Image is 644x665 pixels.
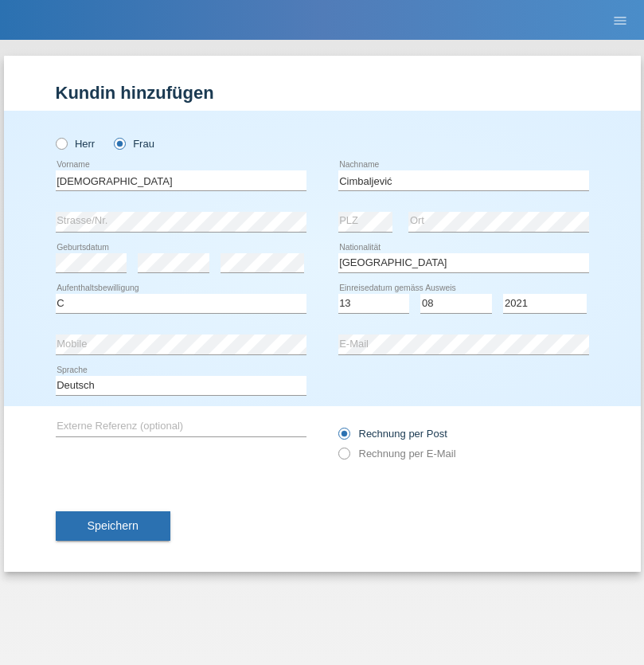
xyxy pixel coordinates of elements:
label: Herr [56,138,96,150]
label: Frau [114,138,154,150]
a: menu [604,15,636,25]
button: Speichern [56,511,170,542]
span: Speichern [88,519,139,532]
input: Rechnung per Post [338,428,349,448]
label: Rechnung per Post [338,428,447,440]
input: Rechnung per E-Mail [338,448,349,467]
label: Rechnung per E-Mail [338,448,456,460]
input: Frau [114,138,124,148]
i: menu [612,13,628,29]
h1: Kundin hinzufügen [56,83,589,103]
input: Herr [56,138,66,148]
